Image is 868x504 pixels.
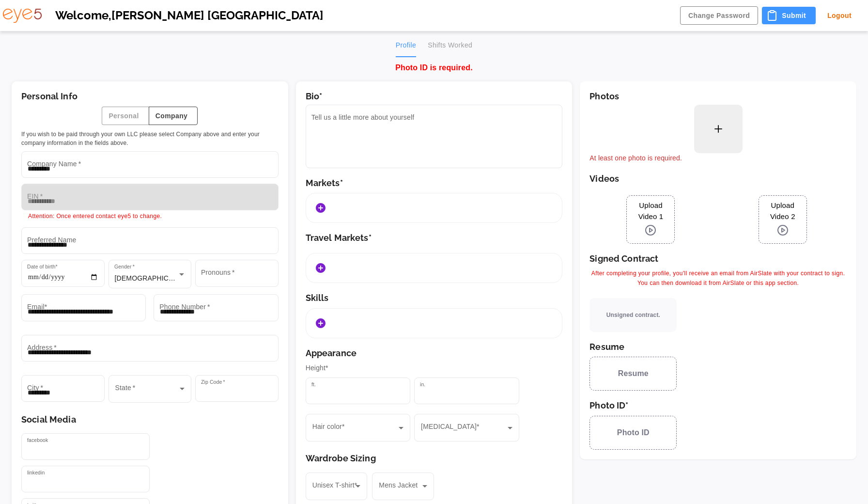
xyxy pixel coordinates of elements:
[149,107,198,126] button: Company
[618,368,649,379] span: Resume
[306,293,563,303] h6: Skills
[201,378,225,386] label: Zip Code
[396,34,416,57] button: Profile
[617,427,650,439] span: Photo ID
[311,314,330,333] button: Add Skills
[306,348,563,359] h6: Appearance
[311,381,316,388] label: ft.
[306,178,563,189] h6: Markets*
[21,107,279,126] div: outlined button group
[820,7,859,25] button: Logout
[311,258,330,278] button: Add Markets
[680,6,758,25] button: Change Password
[589,153,847,164] p: At least one photo is required.
[4,54,856,74] div: Photo ID is required.
[28,213,162,220] span: Attention: Once entered contact eye5 to change.
[27,469,45,476] label: linkedin
[306,233,563,243] h6: Travel Markets*
[27,437,48,444] label: facebook
[21,130,279,147] span: If you wish to be paid through your own LLC please select Company above and enter your company in...
[606,311,660,319] span: Unsigned contract.
[589,253,847,264] h6: Signed Contract
[27,263,58,270] label: Date of birth*
[306,363,563,374] p: Height*
[764,200,802,222] span: Upload Video 2
[109,260,191,288] div: [DEMOGRAPHIC_DATA]
[55,9,666,23] h5: Welcome, [PERSON_NAME] [GEOGRAPHIC_DATA]
[762,7,816,25] button: Submit
[589,342,847,352] h6: Resume
[102,107,149,126] button: Personal
[632,200,669,222] span: Upload Video 1
[21,91,279,102] h6: Personal Info
[589,400,847,411] h6: Photo ID*
[311,198,330,218] button: Add Markets
[306,453,563,464] h6: Wardrobe Sizing
[589,91,847,102] h6: Photos
[589,173,847,184] h6: Videos
[420,381,425,388] label: in.
[21,414,279,425] h6: Social Media
[589,269,847,288] span: After completing your profile, you'll receive an email from AirSlate with your contract to sign. ...
[3,9,42,23] img: eye5
[114,263,135,270] label: Gender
